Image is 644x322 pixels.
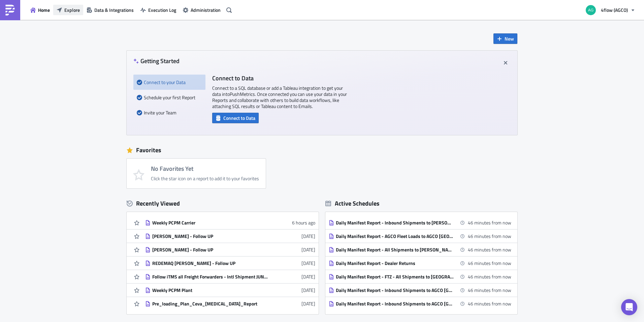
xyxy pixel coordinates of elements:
[336,301,454,307] div: Daily Manifest Report - Inbound Shipments to AGCO [GEOGRAPHIC_DATA] - WEST
[137,75,202,90] div: Connect to your Data
[137,90,202,105] div: Schedule your first Report
[191,6,221,14] span: Administration
[336,247,454,253] div: Daily Manifest Report - All Shipments to [PERSON_NAME] and AGCO [GEOGRAPHIC_DATA] - [GEOGRAPHIC_D...
[145,284,315,297] a: Weekly PCPM Plant[DATE]
[325,199,380,207] div: Active Schedules
[329,270,511,283] a: Daily Manifest Report - FTZ - All Shipments to [GEOGRAPHIC_DATA] and [GEOGRAPHIC_DATA]46 minutes ...
[582,3,639,18] button: 4flow (AGCO)
[223,114,255,122] span: Connect to Data
[336,233,454,239] div: Daily Manifest Report - AGCO Fleet Loads to AGCO [GEOGRAPHIC_DATA]
[145,270,315,283] a: Follow iTMS all Freight Forwarders - Intl Shipment JUNDIAI - planners[DATE]
[133,57,180,64] h4: Getting Started
[152,247,270,253] div: [PERSON_NAME] - Follow UP
[301,233,315,240] time: 2025-09-19T15:11:05Z
[151,165,259,172] h4: No Favorites Yet
[468,233,511,240] time: 2025-09-23 09:00
[621,299,637,315] div: Open Intercom Messenger
[152,220,270,226] div: Weekly PCPM Carrier
[212,114,259,121] a: Connect to Data
[152,233,270,239] div: [PERSON_NAME] - Follow UP
[145,297,315,310] a: Pre_loading_Plan_Ceva_[MEDICAL_DATA]_Report[DATE]
[301,246,315,253] time: 2025-09-19T15:10:44Z
[5,5,15,16] img: PushMetrics
[212,75,347,82] h4: Connect to Data
[336,274,454,280] div: Daily Manifest Report - FTZ - All Shipments to [GEOGRAPHIC_DATA] and [GEOGRAPHIC_DATA]
[292,219,315,226] time: 2025-09-23T05:24:00Z
[493,33,517,44] button: New
[127,198,319,209] div: Recently Viewed
[585,4,597,16] img: Avatar
[212,85,347,109] p: Connect to a SQL database or add a Tableau integration to get your data into PushMetrics . Once c...
[137,105,202,120] div: Invite your Team
[145,230,315,243] a: [PERSON_NAME] - Follow UP[DATE]
[329,297,511,310] a: Daily Manifest Report - Inbound Shipments to AGCO [GEOGRAPHIC_DATA] - WEST46 minutes from now
[301,273,315,280] time: 2025-09-18T18:52:09Z
[38,6,50,14] span: Home
[145,216,315,229] a: Weekly PCPM Carrier6 hours ago
[145,257,315,270] a: REDEMAQ [PERSON_NAME] - Follow UP[DATE]
[468,219,511,226] time: 2025-09-23 09:00
[468,287,511,294] time: 2025-09-23 09:00
[336,220,454,226] div: Daily Manifest Report - Inbound Shipments to [PERSON_NAME][GEOGRAPHIC_DATA]
[152,287,270,293] div: Weekly PCPM Plant
[151,176,259,182] div: Click the star icon on a report to add it to your favorites
[301,300,315,307] time: 2025-09-16T15:24:18Z
[329,243,511,256] a: Daily Manifest Report - All Shipments to [PERSON_NAME] and AGCO [GEOGRAPHIC_DATA] - [GEOGRAPHIC_D...
[152,274,270,280] div: Follow iTMS all Freight Forwarders - Intl Shipment JUNDIAI - planners
[180,5,224,15] button: Administration
[468,260,511,267] time: 2025-09-23 09:00
[329,230,511,243] a: Daily Manifest Report - AGCO Fleet Loads to AGCO [GEOGRAPHIC_DATA]46 minutes from now
[468,273,511,280] time: 2025-09-23 09:00
[212,113,259,123] button: Connect to Data
[468,300,511,307] time: 2025-09-23 09:00
[27,5,53,15] button: Home
[127,145,517,155] div: Favorites
[83,5,137,15] button: Data & Integrations
[152,260,270,266] div: REDEMAQ [PERSON_NAME] - Follow UP
[601,6,628,14] span: 4flow (AGCO)
[336,287,454,293] div: Daily Manifest Report - Inbound Shipments to AGCO [GEOGRAPHIC_DATA]
[301,287,315,294] time: 2025-09-18T13:11:45Z
[329,284,511,297] a: Daily Manifest Report - Inbound Shipments to AGCO [GEOGRAPHIC_DATA]46 minutes from now
[329,257,511,270] a: Daily Manifest Report - Dealer Returns46 minutes from now
[53,5,83,15] button: Explore
[336,260,454,266] div: Daily Manifest Report - Dealer Returns
[94,6,134,14] span: Data & Integrations
[505,35,514,42] span: New
[145,243,315,256] a: [PERSON_NAME] - Follow UP[DATE]
[329,216,511,229] a: Daily Manifest Report - Inbound Shipments to [PERSON_NAME][GEOGRAPHIC_DATA]46 minutes from now
[152,301,270,307] div: Pre_loading_Plan_Ceva_[MEDICAL_DATA]_Report
[137,5,180,15] button: Execution Log
[148,6,176,14] span: Execution Log
[301,260,315,267] time: 2025-09-19T15:10:18Z
[64,6,80,14] span: Explore
[468,246,511,253] time: 2025-09-23 09:00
